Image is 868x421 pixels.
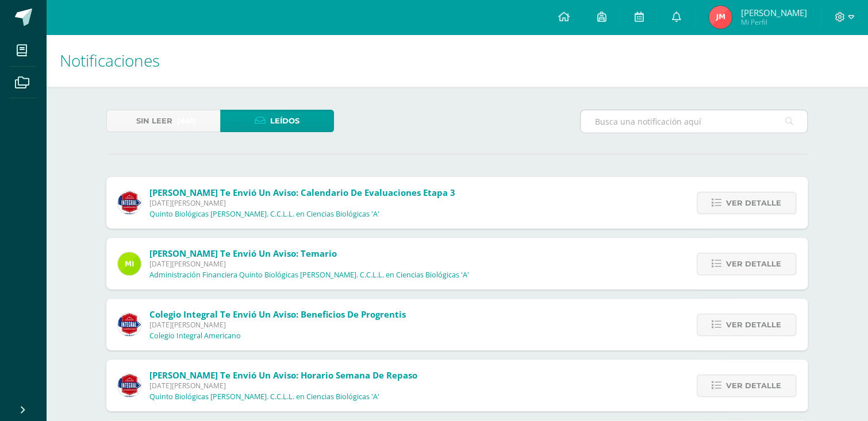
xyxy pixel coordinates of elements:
img: a7c383412fd964880891d727eefbd729.png [709,6,732,29]
span: [PERSON_NAME] te envió un aviso: temario [149,248,337,259]
span: Notificaciones [60,49,160,71]
span: (441) [177,110,196,132]
p: Administración Financiera Quinto Biológicas [PERSON_NAME]. C.C.L.L. en Ciencias Biológicas 'A' [149,271,469,280]
span: [DATE][PERSON_NAME] [149,259,469,269]
span: [PERSON_NAME] [740,7,806,18]
input: Busca una notificación aquí [581,110,807,133]
span: Leídos [270,110,299,132]
p: Quinto Biológicas [PERSON_NAME]. C.C.L.L. en Ciencias Biológicas 'A' [149,392,379,401]
a: Sin leer(441) [106,110,220,132]
span: Ver detalle [726,314,781,335]
img: 28f031d49d6967cb0dd97ba54f7eb134.png [118,374,141,397]
span: [DATE][PERSON_NAME] [149,198,455,208]
span: Colegio Integral te envió un aviso: Beneficios de Progrentis [149,308,406,320]
p: Colegio Integral Americano [149,331,241,341]
img: 28f031d49d6967cb0dd97ba54f7eb134.png [118,191,141,214]
img: 3d8ecf278a7f74c562a74fe44b321cd5.png [118,313,141,336]
span: Ver detalle [726,253,781,275]
span: [PERSON_NAME] te envió un aviso: Calendario de Evaluaciones etapa 3 [149,187,455,198]
span: Sin leer [136,110,172,132]
span: Ver detalle [726,192,781,214]
span: [DATE][PERSON_NAME] [149,381,417,391]
span: [DATE][PERSON_NAME] [149,320,406,330]
a: Leídos [220,110,334,132]
img: 8f4af3fe6ec010f2c87a2f17fab5bf8c.png [118,252,141,275]
p: Quinto Biológicas [PERSON_NAME]. C.C.L.L. en Ciencias Biológicas 'A' [149,210,379,219]
span: Mi Perfil [740,17,806,27]
span: Ver detalle [726,375,781,396]
span: [PERSON_NAME] te envió un aviso: Horario semana de Repaso [149,369,417,381]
